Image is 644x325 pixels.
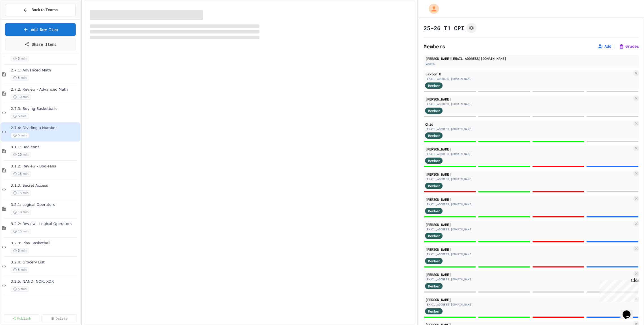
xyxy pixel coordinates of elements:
div: [PERSON_NAME] [425,197,632,202]
span: 15 min [11,229,31,234]
span: 3.2.3: Play Basketball [11,241,79,246]
span: Member [428,183,440,188]
div: [EMAIL_ADDRESS][DOMAIN_NAME] [425,77,632,81]
a: Share Items [5,38,76,50]
span: 5 min [11,114,29,119]
div: [EMAIL_ADDRESS][DOMAIN_NAME] [425,177,632,181]
div: [PERSON_NAME] [425,272,632,277]
h2: Members [423,42,445,50]
a: Publish [4,314,39,322]
span: 5 min [11,75,29,80]
span: 3.1.2: Review - Booleans [11,164,79,169]
button: Add [598,43,611,49]
span: 5 min [11,56,29,61]
iframe: chat widget [597,278,638,302]
span: 2.7.3: Buying Basketballs [11,106,79,111]
button: Assignment Settings [466,23,476,33]
div: [EMAIL_ADDRESS][DOMAIN_NAME] [425,102,632,106]
div: [PERSON_NAME] [425,297,632,302]
span: Member [428,83,440,88]
span: 2.7.1: Advanced Math [11,68,79,73]
span: Member [428,108,440,113]
div: [PERSON_NAME] [425,247,632,252]
a: Delete [42,314,77,322]
div: [EMAIL_ADDRESS][DOMAIN_NAME] [425,227,632,232]
span: 10 min [11,152,31,157]
span: 2.7.2: Review - Advanced Math [11,87,79,92]
span: 3.2.2: Review - Logical Operators [11,222,79,226]
span: 5 min [11,248,29,253]
span: Back to Teams [31,7,58,13]
div: My Account [423,2,440,15]
span: 15 min [11,190,31,196]
span: 15 min [11,171,31,176]
span: 3.1.3: Secret Access [11,183,79,188]
span: 3.1.1: Booleans [11,145,79,150]
span: 3.2.1: Logical Operators [11,202,79,207]
span: Member [428,258,440,263]
h1: 25-26 T1 CPI [423,24,464,32]
span: Member [428,283,440,289]
div: [PERSON_NAME] [425,172,632,177]
div: [EMAIL_ADDRESS][DOMAIN_NAME] [425,202,632,206]
span: 3.2.4: Grocery List [11,260,79,265]
div: [PERSON_NAME][EMAIL_ADDRESS][DOMAIN_NAME] [425,56,637,61]
span: 5 min [11,267,29,272]
span: 3.2.5: NAND, NOR, XOR [11,279,79,284]
span: 10 min [11,94,31,100]
div: Jaxton B [425,71,632,77]
span: 5 min [11,286,29,292]
span: | [613,43,616,50]
span: Member [428,309,440,314]
span: 5 min [11,133,29,138]
div: [EMAIL_ADDRESS][DOMAIN_NAME] [425,252,632,256]
div: [EMAIL_ADDRESS][DOMAIN_NAME] [425,302,632,307]
span: Member [428,208,440,213]
div: [EMAIL_ADDRESS][DOMAIN_NAME] [425,127,632,131]
button: Back to Teams [5,4,76,16]
div: Chid [425,122,632,127]
div: [EMAIL_ADDRESS][DOMAIN_NAME] [425,277,632,282]
span: 2.7.4: Dividing a Number [11,126,79,130]
span: Member [428,133,440,138]
span: Member [428,158,440,163]
iframe: chat widget [620,302,638,319]
button: Grades [619,43,639,49]
div: [PERSON_NAME] [425,147,632,152]
span: 10 min [11,210,31,215]
span: Member [428,233,440,238]
a: Add New Item [5,23,76,36]
div: [PERSON_NAME] [425,222,632,227]
div: Chat with us now!Close [2,2,39,36]
div: [EMAIL_ADDRESS][DOMAIN_NAME] [425,152,632,156]
div: [PERSON_NAME] [425,97,632,102]
div: Admin [425,62,436,66]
